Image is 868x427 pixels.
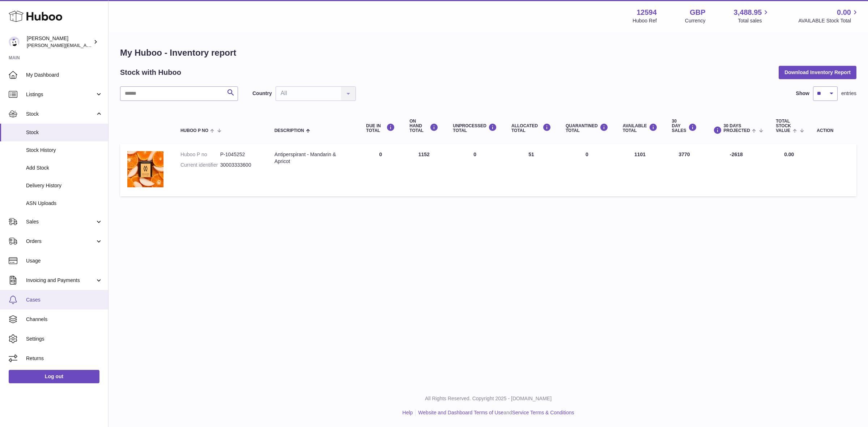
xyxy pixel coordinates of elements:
[724,124,750,133] span: 30 DAYS PROJECTED
[26,165,103,171] span: Add Stock
[566,123,608,133] div: QUARANTINED Total
[511,123,551,133] div: ALLOCATED Total
[26,218,95,225] span: Sales
[26,111,95,118] span: Stock
[366,123,395,133] div: DUE IN TOTAL
[690,8,705,17] strong: GBP
[26,296,103,303] span: Cases
[633,17,657,24] div: Huboo Ref
[26,129,103,136] span: Stock
[784,151,794,157] span: 0.00
[26,91,95,98] span: Listings
[504,144,558,196] td: 51
[586,151,588,157] span: 0
[798,8,859,24] a: 0.00 AVAILABLE Stock Total
[685,17,706,24] div: Currency
[734,8,770,24] a: 3,488.95 Total sales
[817,128,849,133] div: Action
[252,90,272,97] label: Country
[114,395,862,402] p: All Rights Reserved. Copyright 2025 - [DOMAIN_NAME]
[409,119,438,133] div: ON HAND Total
[9,37,20,47] img: owen@wearemakewaves.com
[704,144,769,196] td: -2618
[776,119,791,133] span: Total stock value
[180,162,220,168] dt: Current identifier
[26,257,103,264] span: Usage
[453,123,497,133] div: UNPROCESSED Total
[637,8,657,17] strong: 12594
[616,144,665,196] td: 1101
[738,17,770,24] span: Total sales
[26,336,103,342] span: Settings
[26,277,95,284] span: Invoicing and Payments
[275,128,304,133] span: Description
[26,238,95,245] span: Orders
[275,151,352,165] div: Antiperspirant - Mandarin & Apricot
[446,144,504,196] td: 0
[220,162,260,168] dd: 30003333600
[26,72,103,78] span: My Dashboard
[127,151,163,187] img: product image
[359,144,402,196] td: 0
[837,8,851,17] span: 0.00
[402,144,446,196] td: 1152
[26,200,103,207] span: ASN Uploads
[798,17,859,24] span: AVAILABLE Stock Total
[26,316,103,323] span: Channels
[416,409,574,416] li: and
[841,90,856,97] span: entries
[623,123,658,133] div: AVAILABLE Total
[26,182,103,189] span: Delivery History
[796,90,809,97] label: Show
[9,370,99,383] a: Log out
[27,42,145,48] span: [PERSON_NAME][EMAIL_ADDRESS][DOMAIN_NAME]
[512,410,574,415] a: Service Terms & Conditions
[120,68,181,77] h2: Stock with Huboo
[26,355,103,362] span: Returns
[665,144,704,196] td: 3770
[27,35,92,49] div: [PERSON_NAME]
[672,119,697,133] div: 30 DAY SALES
[403,410,413,415] a: Help
[779,66,856,79] button: Download Inventory Report
[180,128,208,133] span: Huboo P no
[180,151,220,158] dt: Huboo P no
[734,8,762,17] span: 3,488.95
[418,410,503,415] a: Website and Dashboard Terms of Use
[26,147,103,154] span: Stock History
[120,47,856,59] h1: My Huboo - Inventory report
[220,151,260,158] dd: P-1045252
